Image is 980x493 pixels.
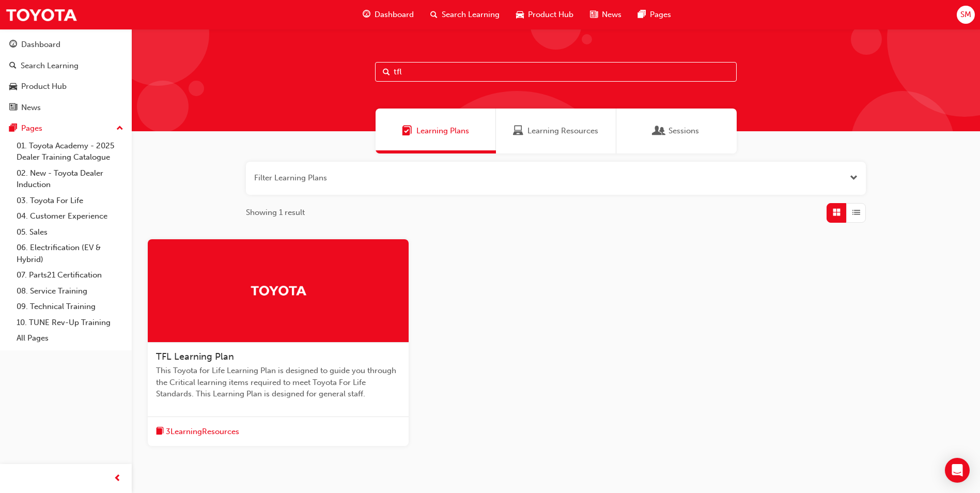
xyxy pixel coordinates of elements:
[12,299,128,315] a: 09. Technical Training
[957,6,975,24] button: SM
[654,125,664,137] span: Sessions
[960,9,971,21] span: SM
[354,4,422,25] a: guage-iconDashboard
[156,351,234,362] span: TFL Learning Plan
[668,125,699,137] span: Sessions
[21,122,42,134] div: Pages
[9,40,17,50] span: guage-icon
[21,102,41,114] div: News
[12,315,128,331] a: 10. TUNE Rev-Up Training
[4,33,128,119] button: DashboardSearch LearningProduct HubNews
[833,207,841,219] span: Grid
[166,426,239,438] span: 3 Learning Resources
[250,281,307,299] img: Trak
[430,8,438,21] span: search-icon
[12,208,128,224] a: 04. Customer Experience
[4,119,128,138] button: Pages
[516,8,524,21] span: car-icon
[9,103,17,113] span: news-icon
[375,9,414,21] span: Dashboard
[630,4,679,25] a: pages-iconPages
[363,8,370,21] span: guage-icon
[527,125,598,137] span: Learning Resources
[528,9,573,21] span: Product Hub
[21,60,79,72] div: Search Learning
[4,98,128,117] a: News
[383,66,390,78] span: Search
[442,9,500,21] span: Search Learning
[582,4,630,25] a: news-iconNews
[4,56,128,75] a: Search Learning
[12,240,128,267] a: 06. Electrification (EV & Hybrid)
[402,125,412,137] span: Learning Plans
[156,425,164,438] span: book-icon
[375,62,737,82] input: Search...
[508,4,582,25] a: car-iconProduct Hub
[12,283,128,299] a: 08. Service Training
[12,330,128,346] a: All Pages
[852,207,860,219] span: List
[148,239,409,446] a: TrakTFL Learning PlanThis Toyota for Life Learning Plan is designed to guide you through the Crit...
[376,109,496,153] a: Learning PlansLearning Plans
[4,35,128,54] a: Dashboard
[602,9,621,21] span: News
[12,193,128,209] a: 03. Toyota For Life
[12,165,128,193] a: 02. New - Toyota Dealer Induction
[114,472,121,485] span: prev-icon
[5,3,77,26] img: Trak
[945,458,970,483] div: Open Intercom Messenger
[496,109,616,153] a: Learning ResourcesLearning Resources
[416,125,469,137] span: Learning Plans
[246,207,305,219] span: Showing 1 result
[4,77,128,96] a: Product Hub
[21,81,67,93] div: Product Hub
[638,8,646,21] span: pages-icon
[9,124,17,133] span: pages-icon
[12,138,128,165] a: 01. Toyota Academy - 2025 Dealer Training Catalogue
[21,39,60,51] div: Dashboard
[9,82,17,91] span: car-icon
[156,365,400,400] span: This Toyota for Life Learning Plan is designed to guide you through the Critical learning items r...
[650,9,671,21] span: Pages
[616,109,737,153] a: SessionsSessions
[422,4,508,25] a: search-iconSearch Learning
[12,267,128,283] a: 07. Parts21 Certification
[156,425,239,438] button: book-icon3LearningResources
[116,122,123,135] span: up-icon
[590,8,598,21] span: news-icon
[9,61,17,71] span: search-icon
[850,172,858,184] button: Open the filter
[12,224,128,240] a: 05. Sales
[513,125,523,137] span: Learning Resources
